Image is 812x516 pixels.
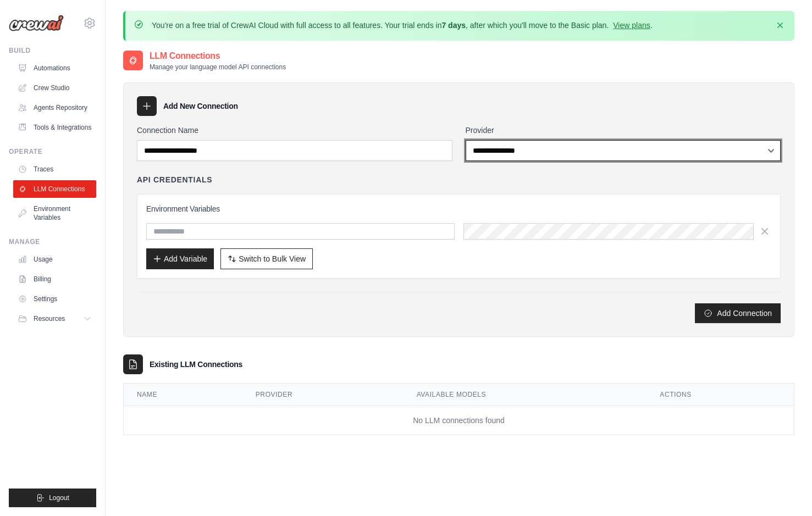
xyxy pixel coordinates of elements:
a: Crew Studio [13,79,96,97]
div: Manage [9,237,96,246]
img: Logo [9,15,64,31]
button: Resources [13,310,96,328]
a: Traces [13,160,96,178]
strong: 7 days [441,21,466,30]
p: You're on a free trial of CrewAI Cloud with full access to all features. Your trial ends in , aft... [152,20,653,31]
th: Provider [242,384,404,406]
a: Usage [13,251,96,268]
label: Connection Name [137,125,452,136]
a: View plans [613,21,650,30]
div: Build [9,46,96,55]
th: Available Models [404,384,647,406]
a: Billing [13,270,96,288]
span: Switch to Bulk View [239,253,306,264]
button: Logout [9,489,96,507]
a: Settings [13,290,96,308]
h4: API Credentials [137,174,212,185]
a: Environment Variables [13,200,96,226]
a: Tools & Integrations [13,119,96,136]
button: Add Variable [146,248,214,269]
a: Automations [13,59,96,77]
p: Manage your language model API connections [150,63,286,71]
h3: Environment Variables [146,203,771,214]
h3: Existing LLM Connections [150,359,242,370]
span: Resources [34,314,65,323]
button: Switch to Bulk View [220,248,313,269]
label: Provider [466,125,781,136]
td: No LLM connections found [124,406,794,435]
th: Actions [647,384,794,406]
div: Operate [9,147,96,156]
h2: LLM Connections [150,49,286,63]
button: Add Connection [695,303,781,323]
a: Agents Repository [13,99,96,116]
th: Name [124,384,242,406]
span: Logout [49,493,69,502]
a: LLM Connections [13,180,96,198]
h3: Add New Connection [163,101,238,112]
